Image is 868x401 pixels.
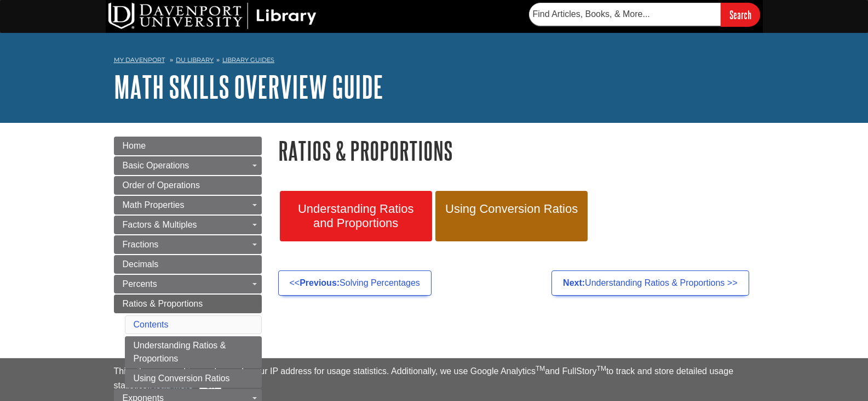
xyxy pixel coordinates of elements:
[114,53,755,70] nav: breadcrumb
[529,3,721,26] input: Find Articles, Books, & More...
[280,191,432,241] a: Understanding Ratios and Proportions
[123,200,185,210] span: Math Properties
[721,3,760,26] input: Search
[300,278,340,287] strong: Previous:
[176,56,214,64] a: DU Library
[114,235,262,254] a: Fractions
[114,255,262,274] a: Decimals
[563,278,585,287] strong: Next:
[114,216,262,234] a: Factors & Multiples
[114,365,755,394] div: This site uses cookies and records your IP address for usage statistics. Additionally, we use Goo...
[278,270,432,296] a: <<Previous:Solving Percentages
[597,365,606,372] sup: TM
[123,220,197,229] span: Factors & Multiples
[123,259,159,269] span: Decimals
[444,202,579,216] span: Using Conversion Ratios
[529,3,760,26] form: Searches DU Library's articles, books, and more
[114,156,262,175] a: Basic Operations
[123,240,159,249] span: Fractions
[125,369,262,388] a: Using Conversion Ratios
[123,279,157,289] span: Percents
[114,275,262,293] a: Percents
[114,196,262,214] a: Math Properties
[134,320,169,329] a: Contents
[114,55,165,65] a: My Davenport
[123,161,189,170] span: Basic Operations
[114,176,262,195] a: Order of Operations
[222,56,274,64] a: Library Guides
[114,70,383,104] a: Math Skills Overview Guide
[123,180,200,190] span: Order of Operations
[108,3,317,29] img: DU Library
[114,137,262,155] a: Home
[123,141,146,150] span: Home
[551,270,749,296] a: Next:Understanding Ratios & Proportions >>
[536,365,545,372] sup: TM
[125,336,262,368] a: Understanding Ratios & Proportions
[288,202,424,230] span: Understanding Ratios and Proportions
[123,299,203,308] span: Ratios & Proportions
[278,137,755,165] h1: Ratios & Proportions
[435,191,588,241] a: Using Conversion Ratios
[114,295,262,313] a: Ratios & Proportions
